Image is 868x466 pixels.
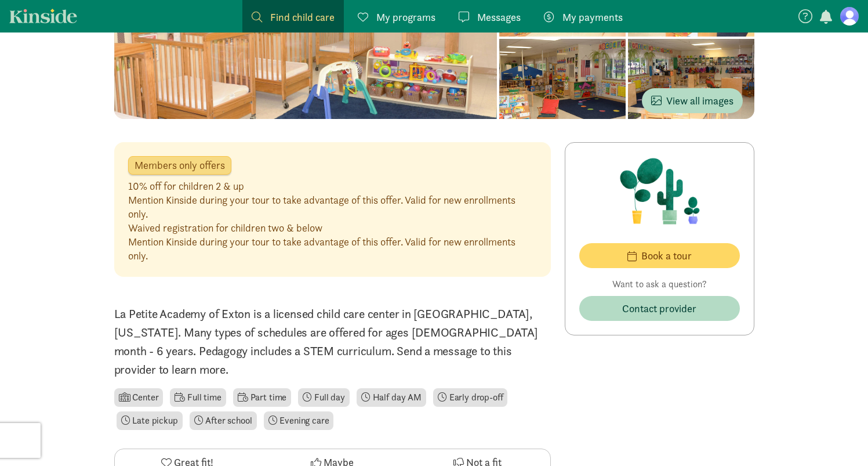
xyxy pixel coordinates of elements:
div: 10% off for children 2 & up [128,179,537,193]
span: View all images [651,93,733,109]
p: La Petite Academy of Exton is a licensed child care center in [GEOGRAPHIC_DATA], [US_STATE]. Many... [114,305,551,379]
li: Full day [298,388,350,407]
span: Contact provider [622,301,696,316]
button: Contact provider [579,296,740,321]
span: Find child care [270,9,335,25]
button: View all images [642,88,743,113]
li: Late pickup [117,411,183,430]
span: Members only offers [135,160,225,171]
li: Part time [233,388,291,407]
button: Book a tour [579,243,740,268]
li: Evening care [264,411,334,430]
p: Want to ask a question? [579,277,740,291]
li: After school [190,411,257,430]
span: My programs [376,9,435,25]
li: Full time [170,388,226,407]
span: Book a tour [641,248,692,263]
a: Kinside [9,9,77,23]
li: Early drop-off [433,388,508,407]
li: Center [114,388,164,407]
li: Half day AM [357,388,426,407]
span: Messages [477,9,521,25]
span: My payments [562,9,623,25]
div: Mention Kinside during your tour to take advantage of this offer. Valid for new enrollments only. [128,193,537,221]
div: Mention Kinside during your tour to take advantage of this offer. Valid for new enrollments only. [128,235,537,263]
div: Waived registration for children two & below [128,221,537,235]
